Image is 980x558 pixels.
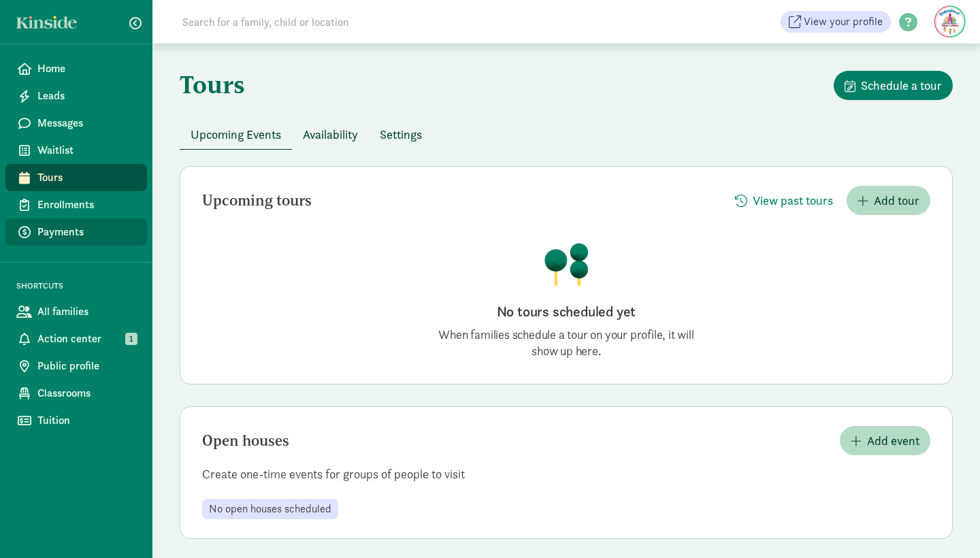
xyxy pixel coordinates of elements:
a: Waitlist [5,137,147,164]
button: Settings [369,120,433,149]
button: Availability [292,120,369,149]
span: Classrooms [37,385,136,401]
span: Settings [380,125,422,144]
span: Waitlist [37,142,136,159]
button: Schedule a tour [834,71,953,100]
span: 1 [125,333,137,345]
a: Classrooms [5,380,147,407]
span: Tuition [37,412,136,429]
span: Home [37,61,136,77]
span: Leads [37,88,136,104]
img: illustration-trees.png [543,242,589,286]
h2: Open houses [202,433,289,449]
a: Messages [5,110,147,137]
span: Tours [37,169,136,186]
a: View past tours [724,193,844,209]
p: Create one-time events for groups of people to visit [180,466,952,482]
iframe: Chat Widget [912,493,980,558]
p: When families schedule a tour on your profile, it will show up here. [430,327,702,359]
span: Add event [867,431,919,450]
a: Leads [5,82,147,110]
span: View past tours [753,191,833,210]
input: Search for a family, child or location [174,8,556,35]
button: Add event [840,426,930,455]
a: Payments [5,218,147,246]
h1: Tours [180,71,245,98]
span: Messages [37,115,136,131]
h2: No tours scheduled yet [430,302,702,321]
a: Home [5,55,147,82]
span: Upcoming Events [191,125,281,144]
a: Tuition [5,407,147,434]
span: Payments [37,224,136,240]
span: Public profile [37,358,136,374]
span: Availability [303,125,358,144]
a: Enrollments [5,191,147,218]
a: Tours [5,164,147,191]
a: Action center 1 [5,325,147,352]
span: No open houses scheduled [209,503,331,515]
span: Add tour [874,191,919,210]
button: Add tour [847,186,930,215]
button: Upcoming Events [180,120,292,149]
a: View your profile [781,11,891,33]
h2: Upcoming tours [202,193,312,209]
span: Enrollments [37,197,136,213]
span: View your profile [804,14,883,30]
a: Public profile [5,352,147,380]
span: Action center [37,331,136,347]
span: Schedule a tour [861,76,942,95]
button: View past tours [724,186,844,215]
a: All families [5,298,147,325]
span: All families [37,303,136,320]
